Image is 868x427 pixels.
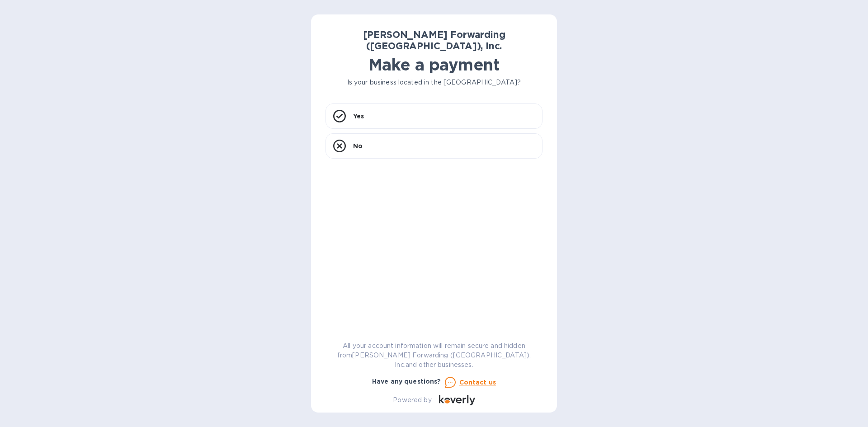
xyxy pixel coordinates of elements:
h1: Make a payment [325,55,542,74]
p: No [353,141,363,150]
p: Yes [353,112,364,121]
b: [PERSON_NAME] Forwarding ([GEOGRAPHIC_DATA]), Inc. [363,29,505,52]
p: All your account information will remain secure and hidden from [PERSON_NAME] Forwarding ([GEOGRA... [325,341,542,370]
p: Is your business located in the [GEOGRAPHIC_DATA]? [325,78,542,87]
p: Powered by [393,395,431,405]
b: Have any questions? [372,378,441,385]
u: Contact us [459,379,496,386]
